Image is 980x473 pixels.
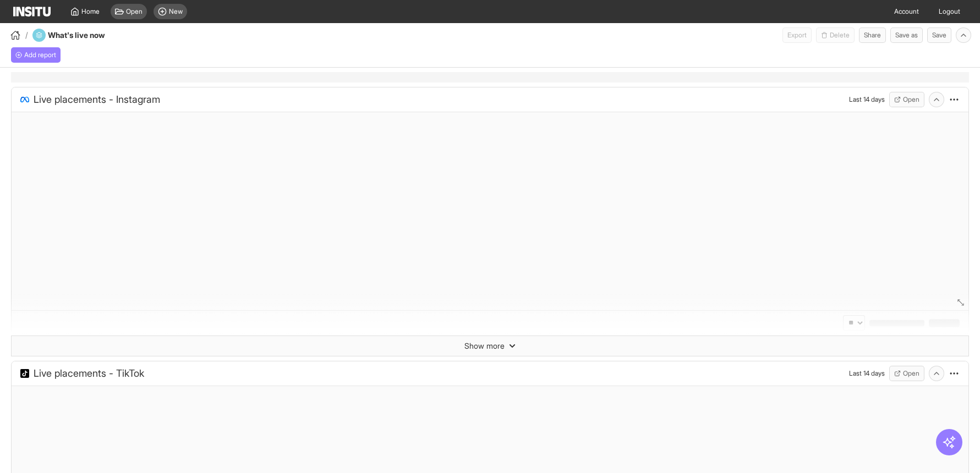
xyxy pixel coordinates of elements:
h4: What's live now [48,30,135,41]
button: Show more [12,336,968,356]
button: Open [889,92,924,107]
span: Live placements - TikTok [34,366,144,381]
button: / [9,29,28,42]
div: Last 14 days [849,95,885,104]
button: Delete [816,28,855,43]
button: Share [859,28,886,43]
div: Last 14 days [849,369,885,378]
button: Export [782,28,812,43]
span: Live placements - Instagram [34,92,160,107]
div: Add a report to get started [11,47,61,63]
span: Open [126,7,143,16]
button: Save as [890,28,923,43]
span: Home [81,7,100,16]
button: Save [927,28,951,43]
div: What's live now [32,29,135,42]
span: Add report [24,51,56,59]
span: Can currently only export from Insights reports. [782,28,812,43]
span: / [25,30,28,41]
img: Logo [13,7,51,16]
span: New [169,7,183,16]
button: Add report [11,47,61,63]
span: Show more [464,340,505,351]
span: You cannot delete a preset report. [816,28,855,43]
button: Open [889,366,924,381]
